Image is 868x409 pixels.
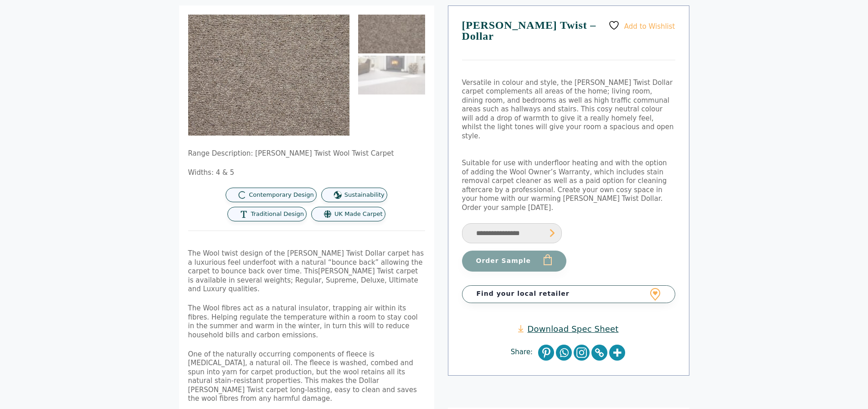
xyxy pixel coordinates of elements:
[462,79,675,141] p: Versatile in colour and style, the [PERSON_NAME] Twist Dollar carpet complements all areas of the...
[188,249,425,294] p: The Wool twist design of the [PERSON_NAME] Twist Dollar carpet has a luxurious feel underfoot wit...
[538,345,554,361] a: Pinterest
[344,191,385,199] span: Sustainability
[511,348,537,357] span: Share:
[556,345,572,361] a: Whatsapp
[249,191,314,199] span: Contemporary Design
[609,345,625,361] a: More
[518,324,618,334] a: Download Spec Sheet
[188,149,425,158] p: Range Description: [PERSON_NAME] Twist Wool Twist Carpet
[462,159,675,212] p: Suitable for use with underfloor heating and with the option of adding the Wool Owner’s Warranty,...
[591,345,607,361] a: Copy Link
[462,251,566,272] button: Order Sample
[358,56,425,94] img: Tomkinson Twist - Dollar - Image 2
[188,168,425,178] p: Widths: 4 & 5
[334,210,382,218] span: UK Made Carpet
[462,20,675,60] h1: [PERSON_NAME] Twist – Dollar
[251,210,304,218] span: Traditional Design
[462,285,675,303] a: Find your local retailer
[188,350,417,403] span: One of the naturally occurring components of fleece is [MEDICAL_DATA], a natural oil. The fleece ...
[608,20,675,31] a: Add to Wishlist
[574,345,590,361] a: Instagram
[624,22,675,30] span: Add to Wishlist
[188,267,418,293] span: [PERSON_NAME] Twist carpet is available in several weights; Regular, Supreme, Deluxe, Ultimate an...
[188,304,425,340] p: The Wool fibres act as a natural insulator, trapping air within its fibres. Helping regulate the ...
[358,15,425,53] img: Tomkinson Twist - Dollar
